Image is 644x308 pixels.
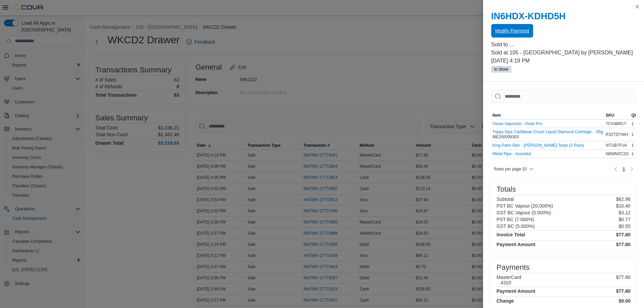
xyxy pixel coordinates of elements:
[493,143,584,148] button: King Palm Slim - [PERSON_NAME] Terps (2 Pack)
[620,164,628,174] ul: Pagination for table: MemoryTable from EuiInMemoryTable
[497,242,535,247] h4: Payment Amount
[497,232,525,237] h4: Invoice Total
[622,166,625,172] span: 1
[612,165,620,173] button: Previous page
[619,298,630,304] h4: $0.00
[493,113,501,118] span: Item
[501,280,521,285] h6: 4310
[493,129,603,140] div: ME250009303
[497,263,530,271] h3: Payments
[497,203,553,209] h6: PST BC Vapour (20.000%)
[491,41,636,49] p: Sold to ...
[491,24,533,38] button: Modify Payment
[491,57,636,65] p: [DATE] 4:19 PM
[491,111,604,119] button: Item
[616,203,630,209] p: $10.40
[493,151,531,156] button: Metal Pipe - Assorted
[616,288,630,294] h4: $77.80
[606,121,626,126] span: 7CV48M1Y
[495,27,529,34] span: Modify Payment
[630,150,640,158] div: 1
[616,232,630,237] h4: $77.80
[630,111,640,119] button: Qty
[497,275,521,280] h6: MasterCard
[606,132,628,137] span: R32TDYWH
[628,165,636,173] button: Next page
[616,242,630,247] h4: $77.80
[606,113,614,118] span: SKU
[633,3,641,11] button: Close this dialog
[616,275,630,285] p: $77.80
[493,129,603,134] button: Trippy Sips Caribbean Crush Liquid Diamond Cartridge - .95g
[497,196,514,202] h6: Subtotal
[497,185,516,193] h3: Totals
[619,223,630,229] p: $0.55
[491,165,536,173] button: Rows per page:10
[491,66,511,73] span: In Store
[606,151,629,157] span: N8WM2C2G
[491,11,636,22] h2: IN6HDX-KDHD5H
[620,164,628,174] button: Page 1 of 1
[616,196,630,202] p: $62.96
[494,66,508,72] span: In Store
[631,113,638,118] span: Qty
[493,121,542,126] button: Yocan Vaporizer - Kodo Pro
[497,210,551,215] h6: GST BC Vapour (5.000%)
[497,217,534,222] h6: PST BC (7.000%)
[630,120,640,128] div: 1
[606,143,627,148] span: NTUB7FU4
[604,111,630,119] button: SKU
[630,131,640,139] div: 1
[497,288,535,294] h4: Payment Amount
[619,217,630,222] p: $0.77
[612,164,636,174] nav: Pagination for table: MemoryTable from EuiInMemoryTable
[491,49,636,57] p: Sold at 105 - [GEOGRAPHIC_DATA] by [PERSON_NAME]
[630,141,640,149] div: 1
[494,166,527,172] span: Rows per page : 10
[497,223,535,229] h6: GST BC (5.000%)
[491,90,636,103] input: This is a search bar. As you type, the results lower in the page will automatically filter.
[497,298,514,304] h4: Change
[619,210,630,215] p: $3.12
